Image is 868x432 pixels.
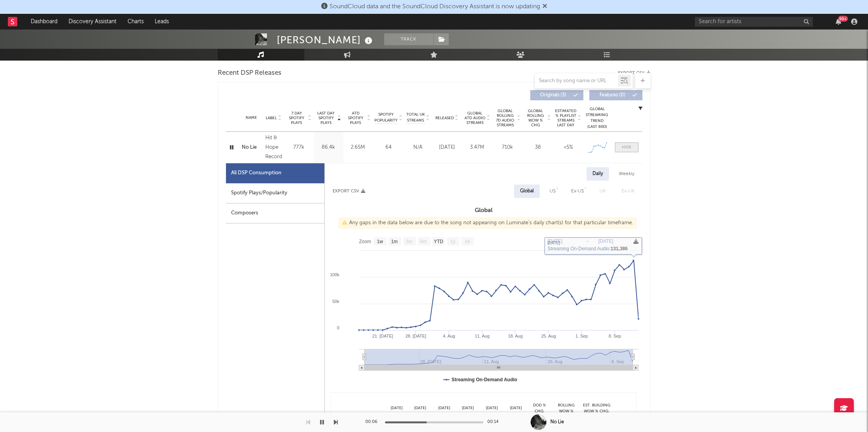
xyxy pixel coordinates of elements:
[520,186,534,196] div: Global
[541,334,555,338] text: 25. Aug
[63,14,122,30] a: Discovery Assistant
[333,189,365,194] button: Export CSV
[286,144,312,151] div: 777k
[149,14,174,30] a: Leads
[475,334,489,338] text: 11. Aug
[405,334,426,338] text: 28. [DATE]
[432,405,456,411] div: [DATE]
[345,111,366,125] span: ATD Spotify Plays
[420,239,427,244] text: 6m
[226,203,324,223] div: Composers
[434,144,460,151] div: [DATE]
[608,334,621,338] text: 8. Sep
[456,405,480,411] div: [DATE]
[494,109,516,127] span: Global Rolling 7D Audio Streams
[618,71,651,76] button: Export CSV
[465,239,470,244] text: All
[406,112,425,124] span: Total UK Streams
[231,168,281,178] div: All DSP Consumption
[330,272,339,277] text: 100k
[487,417,503,427] div: 00:14
[384,33,433,45] button: Track
[408,405,432,411] div: [DATE]
[25,14,63,30] a: Dashboard
[450,239,455,244] text: 1y
[528,402,552,414] div: DoD % Chg.
[277,33,374,46] div: [PERSON_NAME]
[535,78,618,84] input: Search by song name or URL
[375,144,402,151] div: 64
[695,17,813,27] input: Search for artists
[377,239,383,244] text: 1w
[433,239,443,244] text: YTD
[242,115,262,121] div: Name
[575,334,588,338] text: 1. Sep
[464,144,490,151] div: 3.47M
[530,90,583,100] button: Originals(3)
[374,112,398,124] span: Spotify Popularity
[391,239,398,244] text: 1m
[838,16,848,22] div: 99 +
[452,377,517,382] text: Streaming On-Demand Audio
[385,405,409,411] div: [DATE]
[581,402,613,414] div: Est. Building WoW % Chg.
[535,93,572,98] span: Originals ( 3 )
[555,144,581,151] div: <5%
[405,239,412,244] text: 3m
[226,183,324,203] div: Spotify Plays/Popularity
[316,144,341,151] div: 86.4k
[589,90,642,100] button: Features(0)
[550,419,564,426] div: No Lie
[345,144,371,151] div: 2.65M
[464,111,486,125] span: Global ATD Audio Streams
[587,167,609,181] div: Daily
[332,299,339,304] text: 50k
[550,186,555,196] div: US
[542,4,547,10] span: Dismiss
[552,402,581,414] div: Rolling WoW % Chg.
[480,405,504,411] div: [DATE]
[435,116,454,120] span: Released
[836,18,841,25] button: 99+
[571,186,584,196] div: Ex-US
[525,109,546,127] span: Global Rolling WoW % Chg
[329,4,540,10] span: SoundCloud data and the SoundCloud Discovery Assistant is now updating
[555,109,577,127] span: Estimated % Playlist Streams Last Day
[504,405,528,411] div: [DATE]
[265,133,282,162] div: Hit & Hope Records
[598,238,613,244] text: [DATE]
[338,217,637,229] div: Any gaps in the data below are due to the song not appearing on Luminate's daily chart(s) for tha...
[525,144,551,151] div: 38
[508,334,522,338] text: 18. Aug
[585,106,609,130] div: Global Streaming Trend (Last 60D)
[218,68,281,78] span: Recent DSP Releases
[372,334,393,338] text: 21. [DATE]
[226,163,324,183] div: All DSP Consumption
[325,206,642,215] h3: Global
[359,239,371,244] text: Zoom
[266,116,277,120] span: Label
[585,238,590,244] text: →
[316,111,337,125] span: Last Day Spotify Plays
[443,334,455,338] text: 4. Aug
[406,144,430,151] div: N/A
[548,238,563,244] text: [DATE]
[594,93,631,98] span: Features ( 0 )
[365,417,381,427] div: 00:06
[337,325,339,330] text: 0
[242,144,262,151] a: No Lie
[286,111,307,125] span: 7 Day Spotify Plays
[494,144,521,151] div: 710k
[122,14,149,30] a: Charts
[613,167,640,181] div: Weekly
